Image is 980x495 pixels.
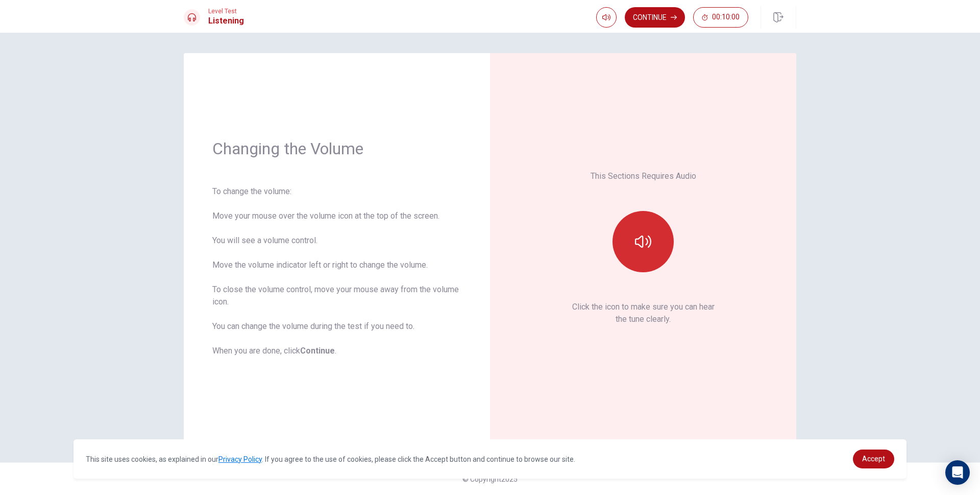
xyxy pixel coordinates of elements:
[86,455,575,463] span: This site uses cookies, as explained in our . If you agree to the use of cookies, please click th...
[218,455,262,463] a: Privacy Policy
[853,450,894,468] a: dismiss cookie message
[572,301,715,325] p: Click the icon to make sure you can hear the tune clearly.
[862,455,885,463] span: Accept
[212,185,461,357] div: To change the volume: Move your mouse over the volume icon at the top of the screen. You will see...
[300,346,335,356] b: Continue
[208,15,244,27] h1: Listening
[591,170,696,182] p: This Sections Requires Audio
[462,475,518,483] span: © Copyright 2025
[625,7,685,28] button: Continue
[693,7,748,28] button: 00:10:00
[712,13,740,21] span: 00:10:00
[212,138,461,159] h1: Changing the Volume
[73,439,906,479] div: cookieconsent
[208,8,244,15] span: Level Test
[945,460,970,485] div: Open Intercom Messenger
